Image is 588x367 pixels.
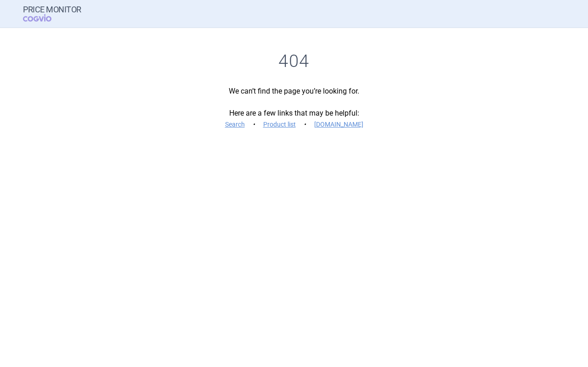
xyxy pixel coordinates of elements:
a: [DOMAIN_NAME] [314,121,363,128]
span: COGVIO [23,14,64,22]
a: Product list [263,121,296,128]
h1: 404 [23,51,565,72]
i: • [249,120,259,129]
a: Search [225,121,245,128]
strong: Price Monitor [23,5,81,14]
i: • [300,120,310,129]
p: We can’t find the page you’re looking for. Here are a few links that may be helpful: [23,86,565,130]
a: Price MonitorCOGVIO [23,5,81,22]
